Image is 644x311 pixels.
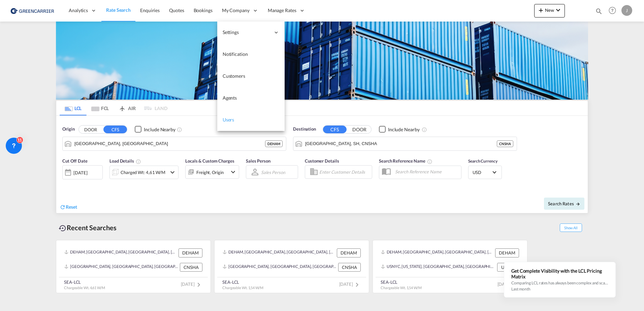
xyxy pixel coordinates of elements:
md-tab-item: FCL [87,101,114,115]
div: DEHAM, Hamburg, Germany, Western Europe, Europe [64,248,177,257]
md-datepicker: Select [62,179,67,188]
input: Enter Customer Details [319,167,370,177]
md-icon: icon-chevron-right [195,281,203,289]
md-icon: Unchecked: Ignores neighbouring ports when fetching rates.Checked : Includes neighbouring ports w... [177,127,182,132]
span: Destination [293,126,316,133]
md-icon: Chargeable Weight [136,159,141,164]
span: Rate Search [106,7,131,13]
div: DEHAM [337,248,361,257]
span: Customer Details [305,158,339,164]
div: Recent Searches [56,220,119,235]
button: CFS [103,126,127,133]
span: Enquiries [140,7,160,13]
button: icon-plus 400-fgNewicon-chevron-down [534,4,565,18]
span: Manage Rates [268,7,296,14]
div: DEHAM [495,248,519,257]
a: Customers [217,65,285,87]
md-tab-item: AIR [114,101,140,115]
div: [DATE] [73,170,87,176]
input: Search by Port [74,139,265,149]
div: CNSHA, Shanghai, SH, China, Greater China & Far East Asia, Asia Pacific [223,263,336,272]
span: [DATE] [181,281,203,287]
span: New [537,7,562,13]
span: Chargeable Wt. 1,54 W/M [381,285,422,290]
md-pagination-wrapper: Use the left and right arrow keys to navigate between tabs [60,101,167,115]
md-icon: icon-chevron-down [168,168,176,176]
div: Origin DOOR CFS Checkbox No InkUnchecked: Ignores neighbouring ports when fetching rates.Checked ... [56,116,588,213]
span: Search Currency [468,159,497,164]
span: Search Rates [548,201,580,206]
span: Notification [223,51,248,57]
img: GreenCarrierFCL_LCL.png [56,22,588,100]
div: USNYC [497,263,519,272]
button: DOOR [79,126,102,133]
md-icon: icon-airplane [118,104,126,109]
div: CNSHA, Shanghai, SH, China, Greater China & Far East Asia, Asia Pacific [64,263,178,272]
span: [DATE] [339,281,361,287]
span: Chargeable Wt. 1,54 W/M [222,285,263,290]
md-checkbox: Checkbox No Ink [135,126,175,133]
span: Origin [62,126,74,133]
md-tab-item: LCL [60,101,87,115]
span: Bookings [194,7,213,13]
recent-search-card: DEHAM, [GEOGRAPHIC_DATA], [GEOGRAPHIC_DATA], [GEOGRAPHIC_DATA], [GEOGRAPHIC_DATA] DEHAM[GEOGRAPHI... [56,240,211,293]
a: Notification [217,43,285,65]
span: Settings [223,29,270,36]
span: Analytics [69,7,88,14]
span: [DATE] [497,281,519,287]
recent-search-card: DEHAM, [GEOGRAPHIC_DATA], [GEOGRAPHIC_DATA], [GEOGRAPHIC_DATA], [GEOGRAPHIC_DATA] DEHAM[GEOGRAPHI... [214,240,369,293]
img: 1378a7308afe11ef83610d9e779c6b34.png [10,3,56,18]
div: Charged Wt: 4,61 W/M [121,168,165,177]
span: Load Details [109,158,141,164]
div: Charged Wt: 4,61 W/Micon-chevron-down [109,166,179,179]
div: Freight Originicon-chevron-down [185,165,239,179]
div: CNSHA [497,140,513,147]
md-icon: icon-plus 400-fg [537,6,545,14]
button: CFS [323,126,347,133]
input: Search by Port [305,139,497,149]
a: Users [217,109,285,131]
div: CNSHA [180,263,202,272]
md-icon: icon-chevron-down [554,6,562,14]
md-select: Sales Person [260,167,286,177]
div: Include Nearby [144,126,175,133]
div: CNSHA [338,263,361,272]
span: Search Reference Name [379,158,432,164]
div: [DATE] [62,165,103,179]
div: J [621,5,632,16]
div: Freight Origin [196,168,224,177]
span: Agents [223,95,237,101]
md-icon: icon-magnify [595,7,603,15]
div: DEHAM, Hamburg, Germany, Western Europe, Europe [223,248,335,257]
recent-search-card: DEHAM, [GEOGRAPHIC_DATA], [GEOGRAPHIC_DATA], [GEOGRAPHIC_DATA], [GEOGRAPHIC_DATA] DEHAMUSNYC, [US... [373,240,527,293]
md-icon: icon-chevron-right [353,281,361,289]
div: Help [607,5,621,17]
a: Agents [217,87,285,109]
md-icon: icon-arrow-right [576,202,580,206]
md-input-container: Hamburg, DEHAM [63,137,286,150]
div: icon-refreshReset [60,204,77,211]
md-icon: icon-backup-restore [59,224,67,232]
span: Reset [66,204,77,210]
div: DEHAM [179,248,202,257]
md-icon: icon-refresh [60,204,66,210]
div: USNYC, New York, NY, United States, North America, Americas [381,263,495,272]
md-icon: Unchecked: Ignores neighbouring ports when fetching rates.Checked : Includes neighbouring ports w... [422,127,427,132]
div: icon-magnify [595,7,603,18]
div: SEA-LCL [222,279,263,285]
span: USD [473,169,491,175]
span: Locals & Custom Charges [185,158,234,164]
div: SEA-LCL [64,279,105,285]
md-select: Select Currency: $ USDUnited States Dollar [472,167,498,177]
div: DEHAM, Hamburg, Germany, Western Europe, Europe [381,248,493,257]
md-checkbox: Checkbox No Ink [379,126,420,133]
span: Sales Person [246,158,270,164]
span: Quotes [169,7,184,13]
button: DOOR [348,126,371,133]
md-icon: Your search will be saved by the below given name [427,159,432,164]
div: Settings [217,22,285,43]
span: Users [223,117,234,123]
span: Cut Off Date [62,158,88,164]
span: Help [607,5,618,16]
